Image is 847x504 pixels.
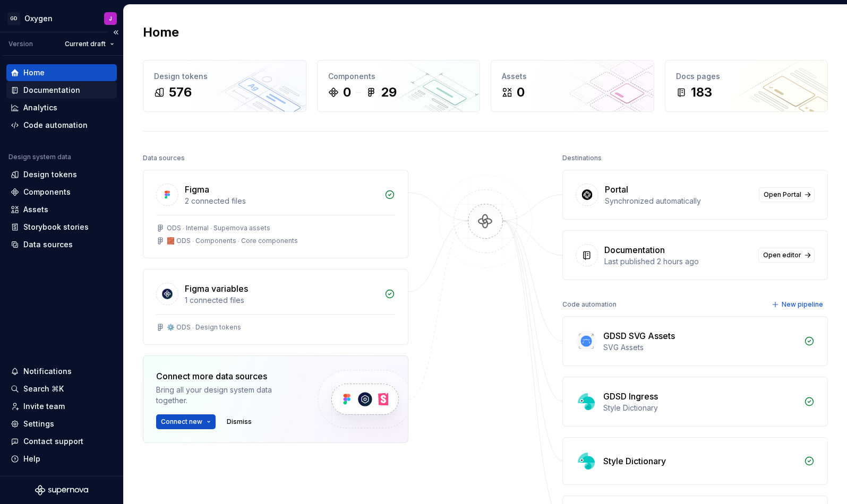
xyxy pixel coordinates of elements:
[23,239,73,250] div: Data sources
[2,7,121,30] button: GDOxygenJ
[763,251,801,259] span: Open editor
[167,237,298,245] div: 🧱 ODS ⸱ Components ⸱ Core components
[185,196,378,206] div: 2 connected files
[23,169,77,180] div: Design tokens
[676,71,817,82] div: Docs pages
[603,403,798,413] div: Style Dictionary
[6,82,117,99] a: Documentation
[6,166,117,183] a: Design tokens
[185,183,209,196] div: Figma
[343,84,351,101] div: 0
[23,401,65,412] div: Invite team
[6,184,117,201] a: Components
[23,419,54,429] div: Settings
[23,204,48,215] div: Assets
[6,64,117,81] a: Home
[562,151,602,166] div: Destinations
[143,170,408,258] a: Figma2 connected filesODS ⸱ Internal ⸱ Supernova assets🧱 ODS ⸱ Components ⸱ Core components
[24,13,53,24] div: Oxygen
[154,71,295,82] div: Design tokens
[605,183,628,196] div: Portal
[6,201,117,218] a: Assets
[167,224,270,232] div: ODS ⸱ Internal ⸱ Supernova assets
[764,190,801,199] span: Open Portal
[169,84,192,101] div: 576
[156,414,216,429] button: Connect new
[6,433,117,450] button: Contact support
[603,329,675,342] div: GDSD SVG Assets
[143,269,408,345] a: Figma variables1 connected files⚙️ ODS ⸱ Design tokens
[6,99,117,116] a: Analytics
[6,219,117,236] a: Storybook stories
[604,244,665,256] div: Documentation
[758,248,815,263] a: Open editor
[23,366,72,377] div: Notifications
[23,436,83,447] div: Contact support
[6,117,117,134] a: Code automation
[23,85,80,95] div: Documentation
[60,37,119,51] button: Current draft
[603,455,666,467] div: Style Dictionary
[156,385,300,406] div: Bring all your design system data together.
[143,151,185,166] div: Data sources
[317,60,481,112] a: Components029
[562,297,617,312] div: Code automation
[23,454,40,464] div: Help
[759,187,815,202] a: Open Portal
[6,415,117,432] a: Settings
[35,485,88,496] svg: Supernova Logo
[108,25,123,40] button: Collapse sidebar
[23,384,64,394] div: Search ⌘K
[23,222,89,232] div: Storybook stories
[8,40,33,48] div: Version
[381,84,397,101] div: 29
[691,84,712,101] div: 183
[605,196,752,206] div: Synchronized automatically
[143,24,179,41] h2: Home
[227,418,252,426] span: Dismiss
[185,282,248,295] div: Figma variables
[7,12,20,25] div: GD
[603,390,658,403] div: GDSD Ingress
[23,187,71,197] div: Components
[6,236,117,253] a: Data sources
[6,363,117,380] button: Notifications
[222,414,256,429] button: Dismiss
[603,342,798,353] div: SVG Assets
[768,297,828,312] button: New pipeline
[109,14,112,23] div: J
[23,102,57,113] div: Analytics
[328,71,469,82] div: Components
[665,60,828,112] a: Docs pages183
[491,60,654,112] a: Assets0
[782,300,823,309] span: New pipeline
[161,418,202,426] span: Connect new
[6,450,117,467] button: Help
[502,71,643,82] div: Assets
[143,60,306,112] a: Design tokens576
[65,40,106,48] span: Current draft
[23,67,45,78] div: Home
[6,380,117,397] button: Search ⌘K
[517,84,525,101] div: 0
[8,153,71,161] div: Design system data
[156,370,300,383] div: Connect more data sources
[185,295,378,306] div: 1 connected files
[23,120,88,131] div: Code automation
[604,256,752,267] div: Last published 2 hours ago
[6,398,117,415] a: Invite team
[167,323,241,332] div: ⚙️ ODS ⸱ Design tokens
